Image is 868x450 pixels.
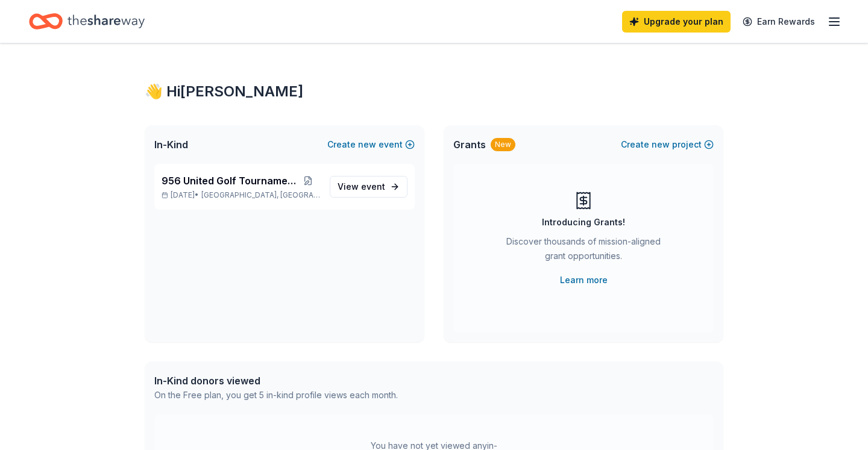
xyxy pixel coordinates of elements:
[330,176,407,198] a: View event
[622,11,731,33] a: Upgrade your plan
[502,234,665,268] div: Discover thousands of mission-aligned grant opportunities.
[453,137,486,152] span: Grants
[560,273,608,287] a: Learn more
[154,373,398,388] div: In-Kind donors viewed
[162,173,296,188] span: 956 United Golf Tournament
[162,190,320,200] p: [DATE] •
[542,215,625,230] div: Introducing Grants!
[735,11,822,33] a: Earn Rewards
[327,137,415,152] button: Createnewevent
[145,82,723,101] div: 👋 Hi [PERSON_NAME]
[652,137,670,152] span: new
[361,181,385,192] span: event
[491,138,515,151] div: New
[358,137,376,152] span: new
[201,190,320,200] span: [GEOGRAPHIC_DATA], [GEOGRAPHIC_DATA]
[338,180,385,194] span: View
[621,137,714,152] button: Createnewproject
[154,388,398,402] div: On the Free plan, you get 5 in-kind profile views each month.
[29,7,145,36] a: Home
[154,137,188,152] span: In-Kind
